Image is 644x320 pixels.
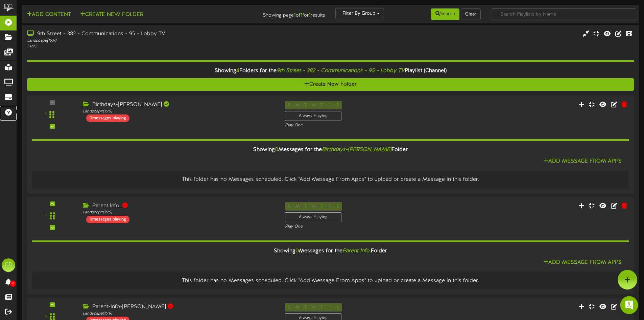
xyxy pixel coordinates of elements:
button: Add Content [25,10,73,19]
strong: 1 [294,12,296,18]
div: Landscape ( 16:9 ) [83,210,275,215]
div: Landscape ( 16:9 ) [83,109,275,114]
i: Parent Info. [342,248,371,254]
div: Showing Messages for the Folder [27,143,634,157]
div: Play One [285,123,427,128]
span: 4 [236,68,239,74]
input: -- Search Playlists by Name -- [491,8,636,20]
div: Showing page of for results [227,8,330,19]
button: Clear [461,8,481,20]
button: Search [431,8,459,20]
div: 9th Street - 382 - Communications - 95 - Lobby TV [27,30,274,38]
strong: 1 [301,12,303,18]
button: Add Message From Apps [541,157,624,166]
button: Add Message From Apps [541,258,624,267]
div: Birthdays-[PERSON_NAME] [83,101,275,109]
div: Open Intercom Messenger [620,296,638,314]
div: This folder has no Messages scheduled. Click "Add Message From Apps" to upload or create a Messag... [37,176,624,184]
button: Create New Folder [27,78,634,91]
i: 9th Street - 382 - Communications - 95 - Lobby TV [277,68,405,74]
div: Always Playing [285,111,341,121]
div: CD [2,258,15,272]
div: Showing Folders for the Playlist (Channel) [22,64,639,78]
div: 0 messages playing [86,216,129,223]
div: Landscape ( 16:9 ) [83,311,275,317]
div: Always Playing [285,212,341,222]
button: Filter By Group [335,8,384,19]
strong: 1 [309,12,311,18]
span: 0 [275,147,278,153]
i: Birthdays-[PERSON_NAME] [322,147,391,153]
div: # 1772 [27,44,274,49]
div: Parent-info-[PERSON_NAME] [83,303,275,311]
span: 0 [10,280,16,287]
div: Showing Messages for the Folder [27,244,634,258]
div: This folder has no Messages scheduled. Click "Add Message From Apps" to upload or create a Messag... [37,277,624,285]
div: Landscape ( 16:9 ) [27,38,274,44]
span: 0 [295,248,299,254]
button: Create New Folder [78,10,145,19]
div: Play One [285,224,427,230]
div: 0 messages playing [86,114,129,122]
div: Parent Info. [83,202,275,210]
